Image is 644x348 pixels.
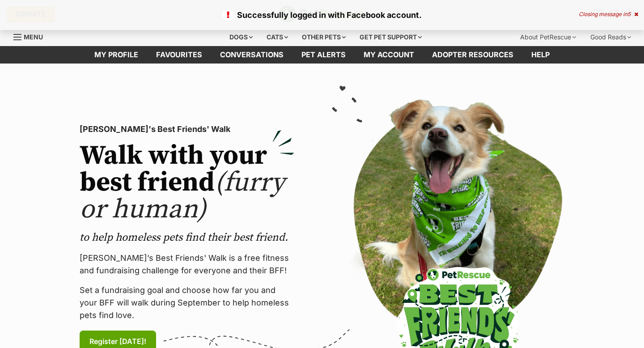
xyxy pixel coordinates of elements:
[292,46,355,64] a: Pet alerts
[80,143,294,223] h2: Walk with your best friend
[80,252,294,277] p: [PERSON_NAME]’s Best Friends' Walk is a free fitness and fundraising challenge for everyone and t...
[147,46,211,64] a: Favourites
[223,28,259,46] div: Dogs
[89,336,146,347] span: Register [DATE]!
[211,46,292,64] a: conversations
[80,123,294,136] p: [PERSON_NAME]'s Best Friends' Walk
[80,166,285,226] span: (furry or human)
[80,230,294,245] p: to help homeless pets find their best friend.
[423,46,522,64] a: Adopter resources
[260,28,294,46] div: Cats
[85,46,147,64] a: My profile
[24,33,43,41] span: Menu
[522,46,559,64] a: Help
[514,28,582,46] div: About PetRescue
[296,28,352,46] div: Other pets
[584,28,637,46] div: Good Reads
[353,28,428,46] div: Get pet support
[13,28,49,44] a: Menu
[80,284,294,322] p: Set a fundraising goal and choose how far you and your BFF will walk during September to help hom...
[355,46,423,64] a: My account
